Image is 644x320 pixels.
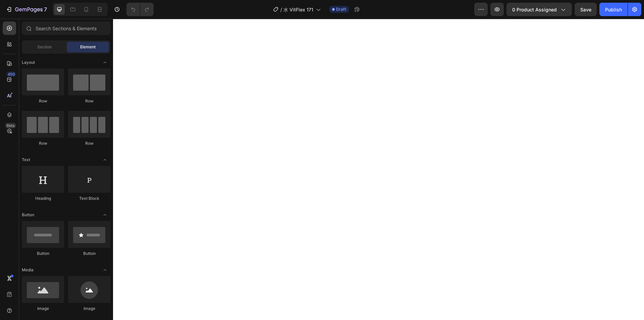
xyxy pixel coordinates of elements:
[283,6,313,13] span: 水 VitFlex 171
[3,3,50,16] button: 7
[599,3,628,16] button: Publish
[5,123,16,128] div: Beta
[68,250,110,257] div: Button
[22,267,34,273] span: Media
[580,7,591,12] span: Save
[512,6,557,13] span: 0 product assigned
[44,5,47,13] p: 7
[280,6,282,13] span: /
[113,19,644,320] iframe: Design area
[68,140,110,146] div: Row
[336,6,346,12] span: Draft
[22,59,35,65] span: Layout
[100,154,110,165] span: Toggle open
[575,3,597,16] button: Save
[22,195,64,201] div: Heading
[22,98,64,104] div: Row
[22,21,110,35] input: Search Sections & Elements
[22,157,30,163] span: Text
[506,3,572,16] button: 0 product assigned
[80,44,96,50] span: Element
[6,72,16,77] div: 450
[37,44,52,50] span: Section
[22,212,34,218] span: Button
[68,98,110,104] div: Row
[605,6,622,13] div: Publish
[100,210,110,220] span: Toggle open
[68,195,110,201] div: Text Block
[100,57,110,68] span: Toggle open
[126,3,154,16] div: Undo/Redo
[22,306,64,312] div: Image
[100,265,110,275] span: Toggle open
[68,306,110,312] div: Image
[22,140,64,146] div: Row
[22,250,64,257] div: Button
